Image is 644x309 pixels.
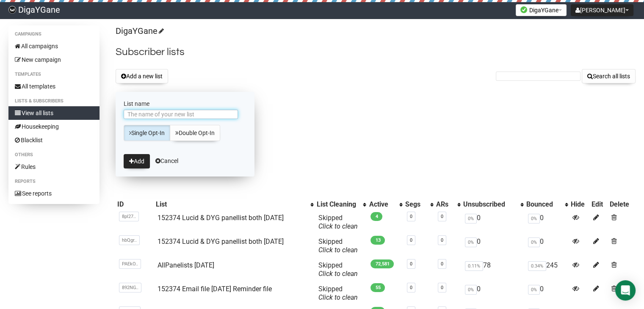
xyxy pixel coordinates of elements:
[434,199,462,210] th: ARs: No sort applied, activate to apply an ascending sort
[155,157,178,164] a: Cancel
[8,6,16,14] img: f83b26b47af82e482c948364ee7c1d9c
[318,285,357,301] span: Skipped
[158,261,214,269] a: AllPanelists [DATE]
[8,120,100,133] a: Housekeeping
[318,246,357,254] a: Click to clean
[8,133,100,147] a: Blacklist
[316,200,359,209] div: List Cleaning
[525,234,569,258] td: 0
[410,285,412,290] a: 0
[116,69,168,83] button: Add a new list
[124,154,150,168] button: Add
[158,285,272,293] a: 152374 Email file [DATE] Reminder file
[610,200,634,209] div: Delete
[520,6,527,13] img: favicons
[370,283,385,292] span: 55
[525,281,569,305] td: 0
[608,199,636,210] th: Delete: No sort applied, sorting is disabled
[441,285,443,290] a: 0
[465,261,483,271] span: 0.11%
[462,258,525,281] td: 78
[528,261,546,271] span: 0.34%
[525,210,569,234] td: 0
[318,293,357,301] a: Click to clean
[571,4,633,16] button: [PERSON_NAME]
[158,214,284,222] a: 152374 Lucid & DYG panellist both [DATE]
[8,187,100,200] a: See reports
[465,285,477,295] span: 0%
[315,199,367,210] th: List Cleaning: No sort applied, activate to apply an ascending sort
[116,44,636,60] h2: Subscriber lists
[367,199,404,210] th: Active: No sort applied, activate to apply an ascending sort
[404,199,434,210] th: Segs: No sort applied, activate to apply an ascending sort
[8,53,100,66] a: New campaign
[528,214,540,223] span: 0%
[591,200,606,209] div: Edit
[463,200,516,209] div: Unsubscribed
[369,200,395,209] div: Active
[465,214,477,223] span: 0%
[462,281,525,305] td: 0
[571,200,589,209] div: Hide
[119,283,141,292] span: 892NG..
[526,200,561,209] div: Bounced
[410,214,412,219] a: 0
[516,4,567,16] button: DigaYGane
[318,270,357,278] a: Click to clean
[116,26,163,36] a: DigaYGane
[156,200,307,209] div: List
[8,39,100,53] a: All campaigns
[436,200,453,209] div: ARs
[8,150,100,160] li: Others
[525,199,569,210] th: Bounced: No sort applied, activate to apply an ascending sort
[170,125,220,141] a: Double Opt-In
[8,69,100,80] li: Templates
[525,258,569,281] td: 245
[119,235,140,245] span: hbQgr..
[8,160,100,174] a: Rules
[318,261,357,278] span: Skipped
[318,222,357,230] a: Click to clean
[119,259,141,269] span: PAEkO..
[318,214,357,230] span: Skipped
[124,125,170,141] a: Single Opt-In
[569,199,590,210] th: Hide: No sort applied, sorting is disabled
[370,236,385,245] span: 13
[370,259,394,268] span: 72,581
[615,280,636,301] div: Open Intercom Messenger
[8,96,100,106] li: Lists & subscribers
[462,199,525,210] th: Unsubscribed: No sort applied, activate to apply an ascending sort
[590,199,608,210] th: Edit: No sort applied, sorting is disabled
[119,212,139,221] span: 8pl27..
[441,261,443,267] a: 0
[116,199,154,210] th: ID: No sort applied, sorting is disabled
[582,69,636,83] button: Search all lists
[117,200,152,209] div: ID
[124,110,238,119] input: The name of your new list
[8,177,100,187] li: Reports
[462,210,525,234] td: 0
[124,100,246,108] label: List name
[528,237,540,247] span: 0%
[370,212,382,221] span: 4
[465,237,477,247] span: 0%
[410,261,412,267] a: 0
[441,214,443,219] a: 0
[8,106,100,120] a: View all lists
[405,200,426,209] div: Segs
[462,234,525,258] td: 0
[158,237,284,246] a: 152374 Lucid & DYG panellist both [DATE]
[410,237,412,243] a: 0
[8,80,100,93] a: All templates
[441,237,443,243] a: 0
[528,285,540,295] span: 0%
[318,237,357,254] span: Skipped
[8,29,100,39] li: Campaigns
[154,199,315,210] th: List: No sort applied, activate to apply an ascending sort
